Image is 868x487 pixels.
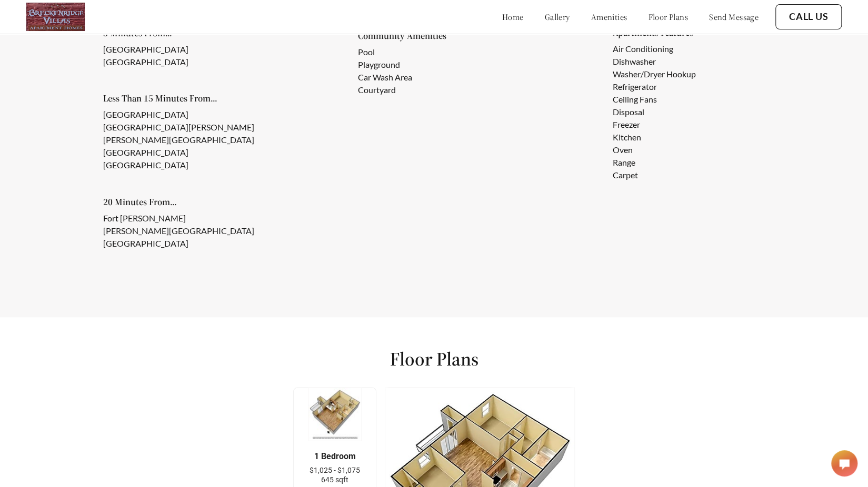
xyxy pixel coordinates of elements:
h5: 20 Minutes From... [103,197,271,206]
li: Car Wash Area [358,71,430,84]
li: [GEOGRAPHIC_DATA][PERSON_NAME] [103,121,254,134]
a: gallery [545,12,570,22]
li: Dishwasher [612,55,695,68]
button: Call Us [775,4,842,29]
a: amenities [591,12,627,22]
h5: 5 Minutes From... [103,28,205,38]
li: Pool [358,46,430,58]
div: 1 Bedroom [310,451,360,461]
li: Refrigerator [612,80,695,93]
a: home [502,12,524,22]
h5: Less Than 15 Minutes From... [103,94,271,103]
h5: Apartments Features [612,28,712,37]
li: Disposal [612,106,695,118]
a: floor plans [648,12,688,22]
a: Call Us [789,11,828,23]
li: Ceiling Fans [612,93,695,106]
li: [GEOGRAPHIC_DATA] [103,43,188,56]
li: [GEOGRAPHIC_DATA] [103,56,188,68]
a: send message [709,12,759,22]
li: Playground [358,58,430,71]
li: Fort [PERSON_NAME] [103,211,254,224]
li: Washer/Dryer Hookup [612,68,695,80]
img: logo.png [26,3,85,31]
li: Air Conditioning [612,43,695,55]
li: [GEOGRAPHIC_DATA] [103,108,254,121]
img: example [308,387,362,441]
li: [PERSON_NAME][GEOGRAPHIC_DATA] [103,224,254,237]
li: Range [612,156,695,169]
li: [GEOGRAPHIC_DATA] [103,237,254,249]
li: Kitchen [612,131,695,144]
h5: Community Amenities [358,31,446,40]
li: Courtyard [358,84,430,96]
li: [GEOGRAPHIC_DATA] [103,159,254,171]
li: Oven [612,144,695,156]
li: [PERSON_NAME][GEOGRAPHIC_DATA] [103,134,254,146]
li: Freezer [612,118,695,131]
li: [GEOGRAPHIC_DATA] [103,146,254,159]
li: Carpet [612,169,695,181]
h1: Floor Plans [390,347,478,370]
span: $1,025 - $1,075 [310,465,360,474]
span: 645 sqft [321,475,348,483]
